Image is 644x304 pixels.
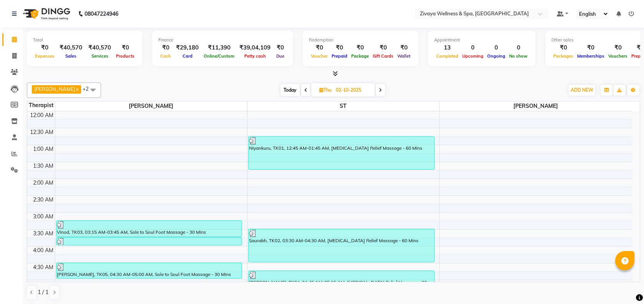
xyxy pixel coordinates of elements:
div: Saurabh, TK02, 03:30 AM-04:30 AM, [MEDICAL_DATA] Relief Massage - 60 Mins [249,229,434,262]
input: 2025-10-02 [334,84,372,96]
span: Petty cash [242,53,268,59]
button: ADD NEW [569,85,595,96]
div: ₹39,04,109 [236,43,274,52]
div: 3:00 AM [32,213,55,221]
div: 12:30 AM [28,128,55,136]
span: Expenses [33,53,56,59]
span: Card [181,53,194,59]
div: Finance [158,37,287,43]
div: 4:30 AM [32,263,55,271]
div: 12:00 AM [28,111,55,119]
div: ₹0 [33,43,56,52]
span: Packages [551,53,575,59]
div: Vinod, TK03, 03:45 AM-04:00 AM, Neck and Shoulder Rub - 15 Mins [56,238,242,245]
div: ₹29,180 [173,43,202,52]
span: [PERSON_NAME] [55,101,247,111]
div: [PERSON_NAME], TK05, 04:30 AM-05:00 AM, Sole to Soul Foot Massage - 30 Mins [56,263,242,278]
span: +2 [83,86,95,92]
div: 0 [507,43,529,52]
div: ₹0 [309,43,330,52]
div: ₹0 [606,43,629,52]
div: Redemption [309,37,412,43]
img: logo [20,3,72,25]
span: ADD NEW [571,87,593,93]
span: Vouchers [606,53,629,59]
span: Package [349,53,371,59]
div: ₹0 [371,43,395,52]
span: Online/Custom [202,53,236,59]
span: Sales [63,53,78,59]
div: ₹40,570 [56,43,85,52]
div: 2:30 AM [32,196,55,204]
div: 4:00 AM [32,246,55,254]
div: 1:00 AM [32,145,55,153]
span: ST [247,101,439,111]
div: ₹0 [349,43,371,52]
div: 1:30 AM [32,162,55,170]
span: Ongoing [485,53,507,59]
span: [PERSON_NAME] [440,101,632,111]
div: ₹0 [158,43,173,52]
div: 5:00 AM [32,280,55,288]
div: ₹0 [551,43,575,52]
a: x [75,86,79,92]
span: Due [274,53,286,59]
span: Cash [158,53,173,59]
div: ₹0 [114,43,136,52]
span: Thu [317,87,334,93]
span: [PERSON_NAME] [34,86,75,92]
div: 2:00 AM [32,179,55,187]
b: 08047224946 [85,3,118,25]
div: ₹0 [274,43,287,52]
div: ₹11,390 [202,43,236,52]
span: Prepaid [330,53,349,59]
span: Completed [434,53,460,59]
span: Wallet [395,53,412,59]
span: Voucher [309,53,330,59]
div: 3:30 AM [32,230,55,238]
span: Services [90,53,110,59]
div: Niyankuru, TK01, 12:45 AM-01:45 AM, [MEDICAL_DATA] Relief Massage - 60 Mins [249,137,434,169]
span: No show [507,53,529,59]
div: [PERSON_NAME], TK04, 04:45 AM-05:15 AM, [MEDICAL_DATA] Relief Massage - 30 Mins [249,271,434,287]
span: Upcoming [460,53,485,59]
div: 0 [460,43,485,52]
div: Vinod, TK03, 03:15 AM-03:45 AM, Sole to Soul Foot Massage - 30 Mins [56,221,242,236]
div: ₹0 [395,43,412,52]
div: Therapist [27,101,55,109]
div: 0 [485,43,507,52]
div: ₹0 [330,43,349,52]
span: Gift Cards [371,53,395,59]
div: Appointment [434,37,529,43]
div: Total [33,37,136,43]
span: Today [281,84,300,96]
span: Products [114,53,136,59]
span: 1 / 1 [38,288,48,296]
span: Memberships [575,53,606,59]
div: ₹0 [575,43,606,52]
div: ₹40,570 [85,43,114,52]
div: 13 [434,43,460,52]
